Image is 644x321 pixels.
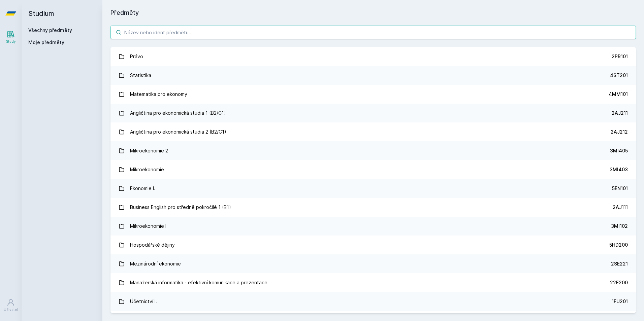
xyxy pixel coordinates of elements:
[110,236,636,254] a: Hospodářské dějiny 5HD200
[610,279,628,286] div: 22F200
[110,198,636,217] a: Business English pro středně pokročilé 1 (B1) 2AJ111
[130,144,168,157] div: Mikroekonomie 2
[1,295,20,316] a: Uživatel
[110,273,636,292] a: Manažerská informatika - efektivní komunikace a prezentace 22F200
[110,104,636,122] a: Angličtina pro ekonomická studia 1 (B2/C1) 2AJ211
[110,85,636,104] a: Matematika pro ekonomy 4MM101
[610,166,628,173] div: 3MI403
[6,39,16,44] div: Study
[130,106,226,120] div: Angličtina pro ekonomická studia 1 (B2/C1)
[28,27,72,33] a: Všechny předměty
[110,122,636,141] a: Angličtina pro ekonomická studia 2 (B2/C1) 2AJ212
[130,50,143,63] div: Právo
[612,185,628,192] div: 5EN101
[612,298,628,305] div: 1FU201
[130,125,226,139] div: Angličtina pro ekonomická studia 2 (B2/C1)
[130,201,231,214] div: Business English pro středně pokročilé 1 (B1)
[130,69,151,82] div: Statistika
[610,147,628,154] div: 3MI405
[130,276,267,289] div: Manažerská informatika - efektivní komunikace a prezentace
[130,257,181,271] div: Mezinárodní ekonomie
[110,66,636,85] a: Statistika 4ST201
[609,242,628,248] div: 5HD200
[611,129,628,135] div: 2AJ212
[610,72,628,79] div: 4ST201
[130,87,187,101] div: Matematika pro ekonomy
[130,163,164,176] div: Mikroekonomie
[110,26,636,39] input: Název nebo ident předmětu…
[110,160,636,179] a: Mikroekonomie 3MI403
[110,217,636,236] a: Mikroekonomie I 3MI102
[130,295,157,308] div: Účetnictví I.
[611,260,628,267] div: 2SE221
[110,292,636,311] a: Účetnictví I. 1FU201
[612,53,628,60] div: 2PR101
[110,8,636,17] h1: Předměty
[28,39,64,46] span: Moje předměty
[130,238,175,252] div: Hospodářské dějiny
[110,141,636,160] a: Mikroekonomie 2 3MI405
[611,223,628,229] div: 3MI102
[613,204,628,211] div: 2AJ111
[612,110,628,116] div: 2AJ211
[130,182,155,195] div: Ekonomie I.
[110,47,636,66] a: Právo 2PR101
[609,91,628,98] div: 4MM101
[1,27,20,47] a: Study
[130,219,166,233] div: Mikroekonomie I
[110,254,636,273] a: Mezinárodní ekonomie 2SE221
[110,179,636,198] a: Ekonomie I. 5EN101
[4,307,18,312] div: Uživatel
